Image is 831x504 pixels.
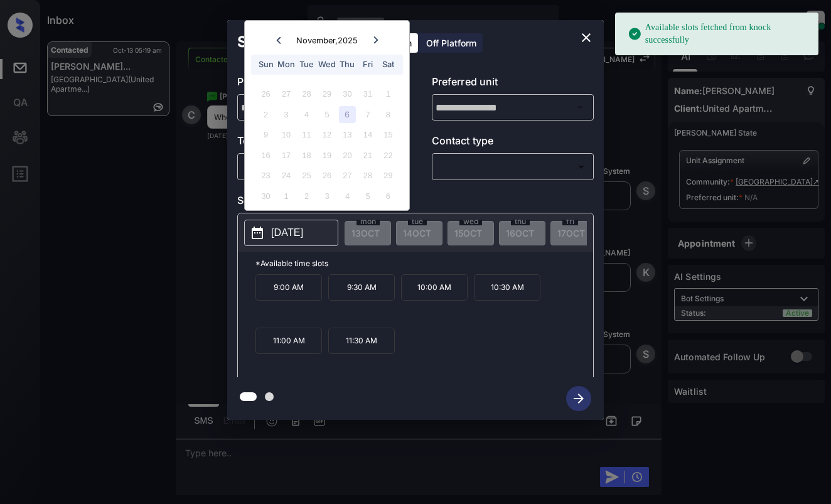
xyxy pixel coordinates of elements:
div: Not available Wednesday, November 26th, 2025 [318,167,335,184]
div: Sun [257,56,274,73]
div: Wed [318,56,335,73]
div: Not available Friday, November 21st, 2025 [359,147,376,164]
div: Not available Sunday, October 26th, 2025 [257,85,274,102]
div: Not available Tuesday, November 4th, 2025 [298,106,315,123]
div: Not available Saturday, November 22nd, 2025 [380,147,397,164]
p: Contact type [432,133,594,153]
div: Not available Saturday, November 8th, 2025 [380,106,397,123]
div: Not available Wednesday, December 3rd, 2025 [318,188,335,205]
button: close [574,25,599,50]
div: Not available Sunday, November 23rd, 2025 [257,167,274,184]
div: Not available Saturday, November 1st, 2025 [380,85,397,102]
div: Not available Tuesday, November 25th, 2025 [298,167,315,184]
div: Off Platform [420,33,483,53]
div: Not available Wednesday, November 5th, 2025 [318,106,335,123]
div: Not available Sunday, November 9th, 2025 [257,126,274,143]
div: Not available Tuesday, December 2nd, 2025 [298,188,315,205]
div: Not available Thursday, December 4th, 2025 [339,188,356,205]
div: Not available Friday, October 31st, 2025 [359,85,376,102]
div: Choose Thursday, November 6th, 2025 [339,106,356,123]
p: 9:00 AM [255,274,322,301]
div: Not available Wednesday, November 12th, 2025 [318,126,335,143]
p: 9:30 AM [328,274,395,301]
div: Not available Sunday, November 2nd, 2025 [257,106,274,123]
div: Not available Monday, November 17th, 2025 [277,147,294,164]
p: Select slot [237,193,594,213]
p: 11:00 AM [255,328,322,354]
div: Not available Friday, November 28th, 2025 [359,167,376,184]
div: Not available Wednesday, October 29th, 2025 [318,85,335,102]
div: Not available Monday, November 24th, 2025 [277,167,294,184]
div: Not available Monday, November 10th, 2025 [277,126,294,143]
p: [DATE] [271,225,303,240]
div: Not available Friday, December 5th, 2025 [359,188,376,205]
div: Not available Tuesday, November 11th, 2025 [298,126,315,143]
div: Tue [298,56,315,73]
div: Not available Tuesday, November 18th, 2025 [298,147,315,164]
div: Fri [359,56,376,73]
div: Not available Monday, November 3rd, 2025 [277,106,294,123]
div: Not available Sunday, November 16th, 2025 [257,147,274,164]
div: Mon [277,56,294,73]
p: *Available time slots [255,252,593,274]
div: Not available Saturday, November 29th, 2025 [380,167,397,184]
div: Not available Tuesday, October 28th, 2025 [298,85,315,102]
div: Not available Friday, November 7th, 2025 [359,106,376,123]
p: 10:00 AM [401,274,468,301]
p: Preferred community [237,74,400,94]
div: Not available Monday, October 27th, 2025 [277,85,294,102]
div: In Person [240,156,397,177]
div: Not available Sunday, November 30th, 2025 [257,188,274,205]
h2: Schedule Tour [227,20,355,64]
div: Not available Thursday, November 20th, 2025 [339,147,356,164]
div: Not available Thursday, October 30th, 2025 [339,85,356,102]
p: 10:30 AM [474,274,540,301]
button: [DATE] [244,220,338,246]
div: Not available Saturday, December 6th, 2025 [380,188,397,205]
p: Preferred unit [432,74,594,94]
p: 11:30 AM [328,328,395,354]
div: Not available Monday, December 1st, 2025 [277,188,294,205]
div: Not available Thursday, November 13th, 2025 [339,126,356,143]
div: Not available Thursday, November 27th, 2025 [339,167,356,184]
div: Available slots fetched from knock successfully [628,16,808,51]
div: Not available Wednesday, November 19th, 2025 [318,147,335,164]
div: Not available Friday, November 14th, 2025 [359,126,376,143]
div: Not available Saturday, November 15th, 2025 [380,126,397,143]
div: Sat [380,56,397,73]
div: month 2025-11 [249,84,405,206]
div: Thu [339,56,356,73]
p: Tour type [237,133,400,153]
